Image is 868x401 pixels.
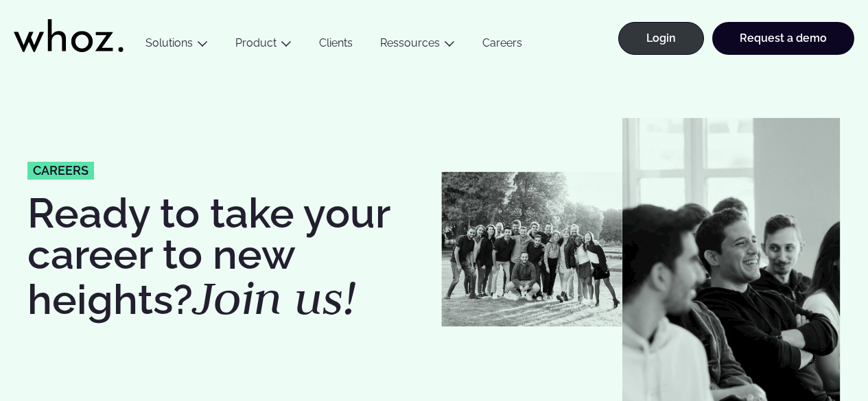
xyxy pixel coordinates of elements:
a: Clients [305,36,366,55]
em: Join us! [193,267,356,328]
a: Ressources [380,36,440,49]
a: Careers [469,36,536,55]
span: careers [33,165,89,177]
button: Ressources [366,36,469,55]
h1: Ready to take your career to new heights? [27,193,427,321]
button: Solutions [132,36,222,55]
a: Request a demo [712,22,854,55]
a: Login [618,22,704,55]
button: Product [222,36,305,55]
img: Whozzies-Team-Revenue [441,172,622,327]
a: Product [235,36,277,49]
